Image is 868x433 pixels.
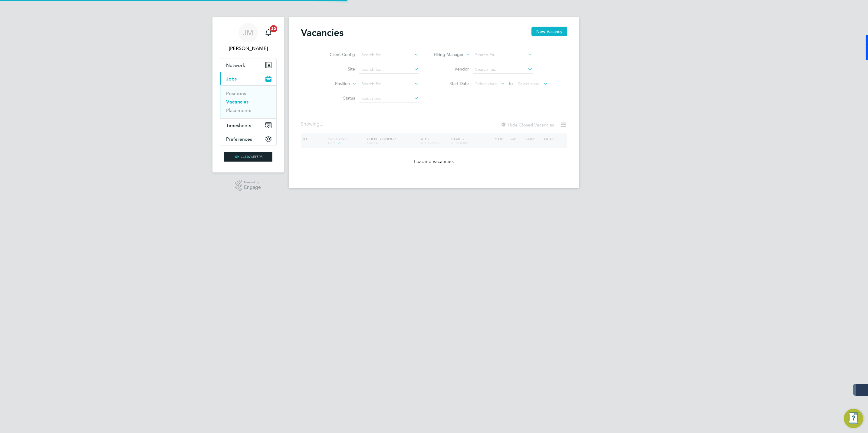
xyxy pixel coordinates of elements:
[473,65,533,74] input: Search for...
[434,81,469,86] label: Start Date
[226,107,251,113] a: Placements
[301,121,324,127] div: Showing
[359,65,419,74] input: Search for...
[507,80,515,87] span: To
[220,45,277,52] span: Jack McMurray
[235,180,261,191] a: Powered byEngage
[359,80,419,88] input: Search for...
[244,180,261,185] span: Powered by
[429,52,464,58] label: Hiring Manager
[320,52,355,57] label: Client Config
[220,72,276,85] button: Jobs
[315,81,350,87] label: Position
[262,23,275,42] a: 20
[220,152,277,162] a: Go to home page
[475,81,497,87] span: Select date
[501,122,554,128] label: Hide Closed Vacancies
[220,58,276,72] button: Network
[226,99,248,105] a: Vacancies
[518,81,540,87] span: Select date
[220,85,276,118] div: Jobs
[226,76,237,82] span: Jobs
[270,25,277,32] span: 20
[220,119,276,132] button: Timesheets
[220,23,277,52] a: JM[PERSON_NAME]
[212,17,284,172] nav: Main navigation
[243,29,253,37] span: JM
[473,51,533,59] input: Search for...
[320,95,355,101] label: Status
[226,136,252,142] span: Preferences
[301,27,344,39] h2: Vacancies
[226,62,245,68] span: Network
[226,123,251,128] span: Timesheets
[359,51,419,59] input: Search for...
[220,132,276,146] button: Preferences
[359,94,419,103] input: Select one
[244,185,261,190] span: Engage
[224,152,272,162] img: skilledcareers-logo-retina.png
[434,66,469,72] label: Vendor
[226,90,246,96] a: Positions
[531,27,567,36] button: New Vacancy
[844,409,863,428] button: Engage Resource Center
[320,121,323,127] span: ...
[320,66,355,72] label: Site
